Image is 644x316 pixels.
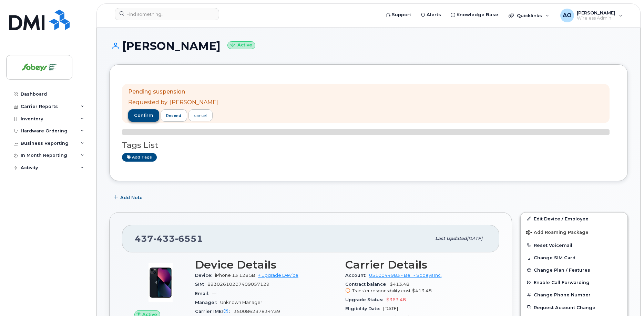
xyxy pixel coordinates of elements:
span: Add Note [120,194,143,201]
button: confirm [128,109,159,122]
span: 433 [153,233,175,244]
a: Edit Device / Employee [521,213,627,225]
span: Eligibility Date [345,306,383,311]
p: Pending suspension [128,88,218,96]
button: Add Roaming Package [521,225,627,239]
span: Add Roaming Package [526,230,589,236]
span: $413.48 [412,288,432,293]
span: Enable Call Forwarding [534,280,590,285]
h1: [PERSON_NAME] [109,40,628,52]
small: Active [227,41,255,49]
span: confirm [134,112,153,119]
a: + Upgrade Device [258,273,298,278]
h3: Device Details [195,259,337,271]
button: Request Account Change [521,301,627,314]
span: Contract balance [345,282,390,287]
a: Add tags [122,153,157,162]
span: 437 [135,233,203,244]
span: Email [195,291,212,296]
span: Change Plan / Features [534,268,590,273]
span: 6551 [175,233,203,244]
div: cancel [194,112,207,119]
button: Reset Voicemail [521,239,627,251]
span: 89302610207409057129 [207,282,269,287]
h3: Tags List [122,141,615,150]
span: [DATE] [383,306,398,311]
span: Unknown Manager [220,300,262,305]
p: Requested by: [PERSON_NAME] [128,99,218,107]
img: image20231002-3703462-1ig824h.jpeg [140,262,181,303]
span: — [212,291,216,296]
button: resend [161,109,187,122]
span: SIM [195,282,207,287]
a: 0510044983 - Bell - Sobeys Inc. [369,273,442,278]
a: cancel [188,109,213,121]
button: Enable Call Forwarding [521,276,627,288]
span: Account [345,273,369,278]
span: Device [195,273,215,278]
span: iPhone 13 128GB [215,273,255,278]
span: Upgrade Status [345,297,386,302]
span: resend [166,113,181,118]
button: Change Plan / Features [521,264,627,276]
span: [DATE] [467,236,482,241]
span: Manager [195,300,220,305]
span: Transfer responsibility cost [352,288,411,293]
span: 350086237834739 [234,309,280,314]
span: Carrier IMEI [195,309,234,314]
h3: Carrier Details [345,259,487,271]
span: Last updated [435,236,467,241]
span: $413.48 [345,282,487,294]
button: Change SIM Card [521,251,627,264]
button: Add Note [109,192,149,204]
span: $363.48 [386,297,406,302]
button: Change Phone Number [521,288,627,301]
